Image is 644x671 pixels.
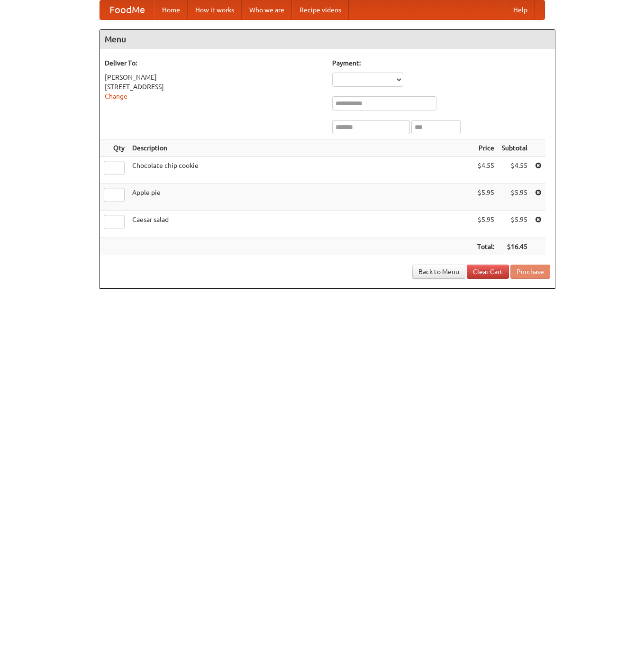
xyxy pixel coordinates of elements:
[473,157,498,184] td: $4.55
[506,0,535,19] a: Help
[128,139,473,157] th: Description
[473,211,498,238] td: $5.95
[100,139,128,157] th: Qty
[292,0,349,19] a: Recipe videos
[467,265,509,279] a: Clear Cart
[498,184,531,211] td: $5.95
[105,58,323,68] h5: Deliver To:
[105,73,323,82] div: [PERSON_NAME]
[332,58,550,68] h5: Payment:
[473,139,498,157] th: Price
[128,184,473,211] td: Apple pie
[154,0,188,19] a: Home
[498,157,531,184] td: $4.55
[498,139,531,157] th: Subtotal
[188,0,242,19] a: How it works
[498,238,531,256] th: $16.45
[105,92,127,100] a: Change
[510,265,550,279] button: Purchase
[105,82,323,92] div: [STREET_ADDRESS]
[473,238,498,256] th: Total:
[100,30,555,49] h4: Menu
[473,184,498,211] td: $5.95
[412,265,465,279] a: Back to Menu
[498,211,531,238] td: $5.95
[128,157,473,184] td: Chocolate chip cookie
[242,0,292,19] a: Who we are
[128,211,473,238] td: Caesar salad
[100,0,154,19] a: FoodMe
